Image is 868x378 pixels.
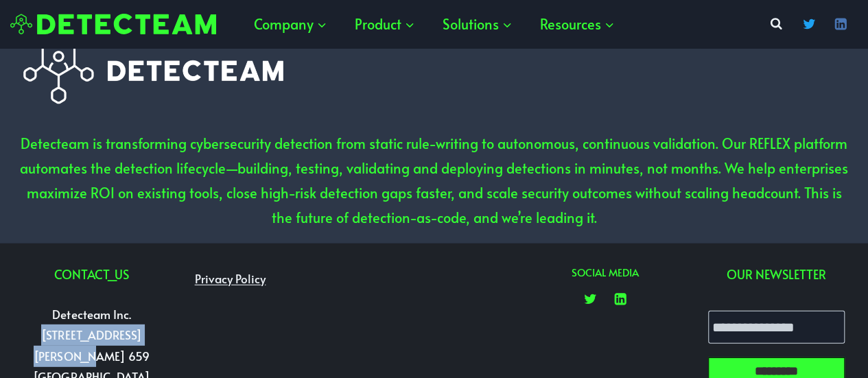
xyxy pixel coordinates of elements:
a: Twitter [576,285,604,313]
a: Privacy Policy [187,265,272,293]
nav: Footer [187,265,338,293]
h6: US [16,265,167,283]
h2: SOCIAL MEDIA [530,265,680,281]
span: _ [108,265,115,283]
nav: Primary [240,3,629,45]
button: Child menu of Solutions [429,3,526,45]
input: Email Address * [708,311,845,344]
img: Detecteam [10,14,216,35]
a: Linkedin [607,285,634,313]
button: Child menu of Resources [526,3,629,45]
button: Child menu of Company [240,3,341,45]
a: Twitter [795,10,823,38]
button: View Search Form [764,12,788,36]
h6: OUR NEWSLETTER [701,265,852,283]
button: Child menu of Product [341,3,429,45]
a: Linkedin [827,10,854,38]
span: CONTACT [54,265,108,283]
p: Detecteam is transforming cybersecurity detection from static rule-writing to autonomous, continu... [16,131,852,230]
